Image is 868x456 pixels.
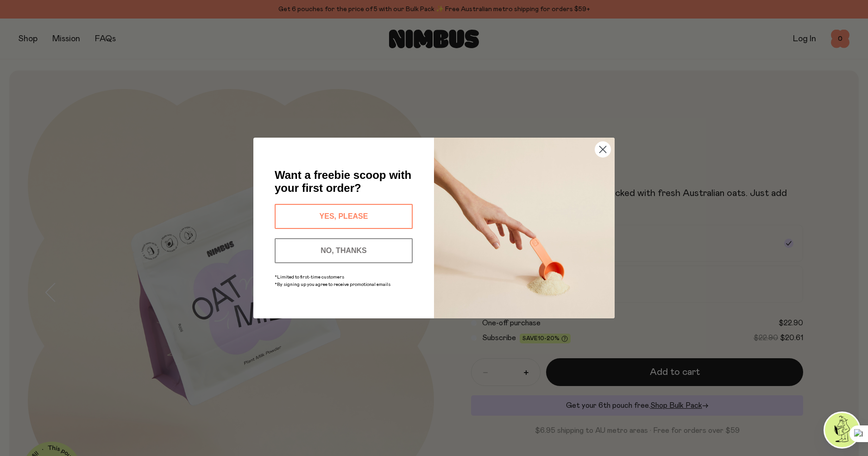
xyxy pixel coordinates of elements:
img: c0d45117-8e62-4a02-9742-374a5db49d45.jpeg [434,138,615,318]
button: NO, THANKS [275,238,413,263]
img: agent [825,413,859,447]
span: *Limited to first-time customers [275,275,344,279]
button: Close dialog [595,141,611,158]
span: Want a freebie scoop with your first order? [275,169,411,194]
span: *By signing up you agree to receive promotional emails [275,282,390,287]
button: YES, PLEASE [275,204,413,229]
